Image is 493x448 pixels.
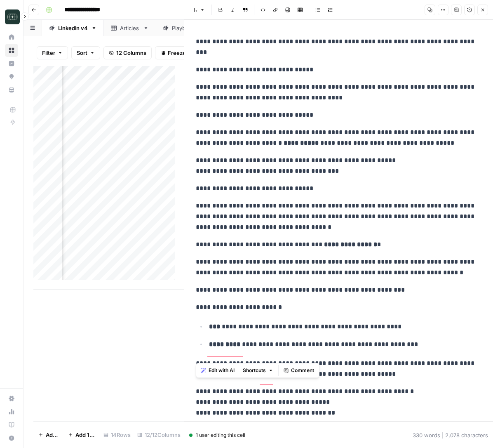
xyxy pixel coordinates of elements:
[155,46,216,59] button: Freeze Columns
[5,9,20,24] img: Catalyst Logo
[120,24,140,32] div: Articles
[5,44,18,57] a: Browse
[77,49,87,57] span: Sort
[5,7,18,27] button: Workspace: Catalyst
[239,365,277,376] button: Shortcuts
[209,367,235,374] span: Edit with AI
[58,24,88,32] div: Linkedin v4
[42,20,104,36] a: Linkedin v4
[75,431,95,439] span: Add 10 Rows
[5,418,18,431] a: Learning Hub
[156,20,214,36] a: Playbooks
[116,49,146,57] span: 12 Columns
[46,431,58,439] span: Add Row
[243,367,266,374] span: Shortcuts
[63,428,100,441] button: Add 10 Rows
[5,392,18,405] a: Settings
[189,431,245,439] div: 1 user editing this cell
[71,46,100,59] button: Sort
[37,46,68,59] button: Filter
[5,83,18,97] a: Your Data
[33,428,63,441] button: Add Row
[5,31,18,44] a: Home
[42,49,55,57] span: Filter
[198,365,238,376] button: Edit with AI
[168,49,210,57] span: Freeze Columns
[172,24,198,32] div: Playbooks
[413,431,488,439] div: 330 words | 2,078 characters
[280,365,317,376] button: Comment
[134,428,184,441] div: 12/12 Columns
[5,431,18,445] button: Help + Support
[5,57,18,70] a: Insights
[5,70,18,83] a: Opportunities
[100,428,134,441] div: 14 Rows
[103,46,152,59] button: 12 Columns
[104,20,156,36] a: Articles
[5,405,18,418] a: Usage
[291,367,314,374] span: Comment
